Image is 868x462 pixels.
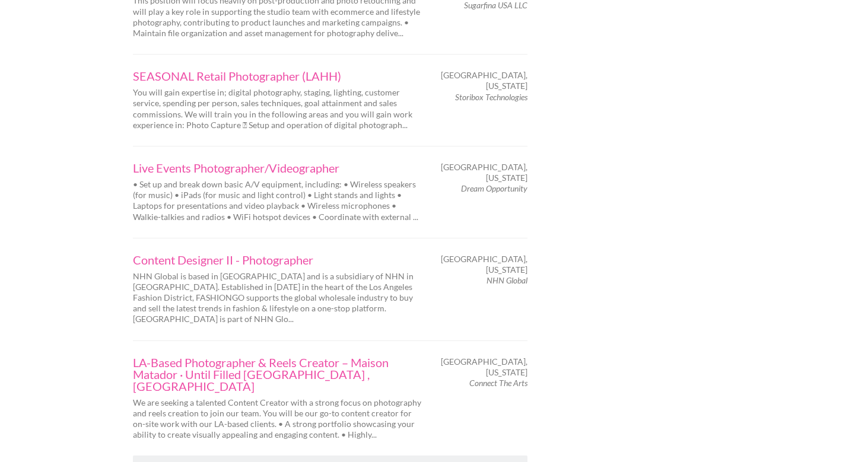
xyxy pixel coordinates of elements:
a: LA-Based Photographer & Reels Creator – Maison Matador · Until Filled [GEOGRAPHIC_DATA] , [GEOGRA... [133,356,424,392]
p: • Set up and break down basic A/V equipment, including: • Wireless speakers (for music) • iPads (... [133,179,424,222]
a: Content Designer II - Photographer [133,254,424,266]
em: Connect The Arts [469,378,527,388]
a: Live Events Photographer/Videographer [133,162,424,174]
p: You will gain expertise in; digital photography, staging, lighting, customer service, spending pe... [133,87,424,130]
span: [GEOGRAPHIC_DATA], [US_STATE] [441,162,527,183]
em: Storibox Technologies [455,92,527,102]
p: We are seeking a talented Content Creator with a strong focus on photography and reels creation t... [133,397,424,441]
em: NHN Global [487,275,527,285]
em: Dream Opportunity [461,183,527,193]
span: [GEOGRAPHIC_DATA], [US_STATE] [441,254,527,275]
span: [GEOGRAPHIC_DATA], [US_STATE] [441,356,527,378]
a: SEASONAL Retail Photographer (LAHH) [133,70,424,82]
p: NHN Global is based in [GEOGRAPHIC_DATA] and is a subsidiary of NHN in [GEOGRAPHIC_DATA]. Establi... [133,271,424,325]
span: [GEOGRAPHIC_DATA], [US_STATE] [441,70,527,91]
